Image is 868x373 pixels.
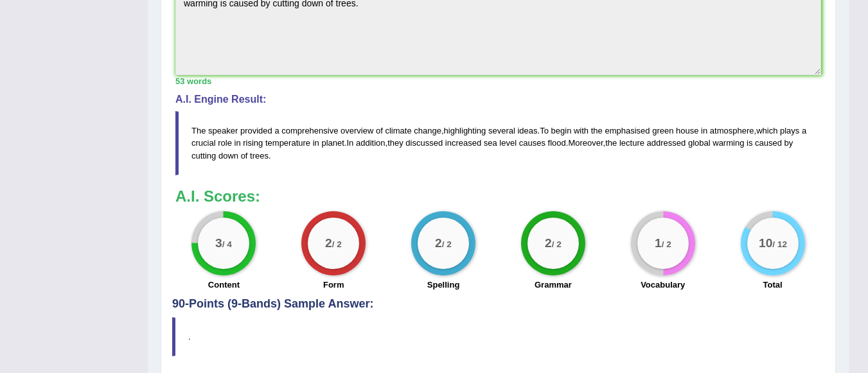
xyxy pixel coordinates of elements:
[759,236,772,250] big: 10
[747,138,752,148] span: is
[548,138,566,148] span: flood
[191,138,216,148] span: crucial
[218,138,232,148] span: role
[241,151,248,160] span: of
[780,126,799,135] span: plays
[755,138,782,148] span: caused
[405,138,443,148] span: discussed
[356,138,385,148] span: addition
[175,111,821,175] blockquote: , . , . , . , .
[641,279,685,291] label: Vocabulary
[605,138,617,148] span: the
[802,126,806,135] span: a
[574,126,589,135] span: with
[313,138,319,148] span: in
[332,239,342,249] small: / 2
[701,126,707,135] span: in
[619,138,644,148] span: lecture
[175,187,260,205] b: A.I. Scores:
[676,126,698,135] span: house
[772,239,787,249] small: / 12
[281,126,338,135] span: comprehensive
[442,239,452,249] small: / 2
[552,239,562,249] small: / 2
[235,138,241,148] span: in
[325,236,332,250] big: 2
[591,126,603,135] span: the
[172,317,824,356] blockquote: .
[215,236,222,250] big: 3
[243,138,263,148] span: rising
[661,239,671,249] small: / 2
[784,138,793,148] span: by
[387,138,403,148] span: they
[535,279,572,291] label: Grammar
[445,138,481,148] span: increased
[710,126,754,135] span: atmosphere
[444,126,486,135] span: highlighting
[551,126,572,135] span: begin
[688,138,711,148] span: global
[488,126,515,135] span: several
[191,126,206,135] span: The
[265,138,310,148] span: temperature
[240,126,272,135] span: provided
[385,126,411,135] span: climate
[218,151,238,160] span: down
[499,138,517,148] span: level
[756,126,777,135] span: which
[323,279,344,291] label: Form
[346,138,353,148] span: In
[274,126,279,135] span: a
[427,279,460,291] label: Spelling
[435,236,442,250] big: 2
[647,138,686,148] span: addressed
[605,126,650,135] span: emphasised
[175,94,821,105] h4: A.I. Engine Result:
[175,75,821,87] div: 53 words
[321,138,344,148] span: planet
[250,151,269,160] span: trees
[484,138,497,148] span: sea
[208,279,240,291] label: Content
[222,239,232,249] small: / 4
[517,126,537,135] span: ideas
[545,236,552,250] big: 2
[763,279,783,291] label: Total
[568,138,603,148] span: Moreover
[540,126,549,135] span: To
[208,126,238,135] span: speaker
[376,126,383,135] span: of
[341,126,373,135] span: overview
[652,126,673,135] span: green
[191,151,216,160] span: cutting
[519,138,545,148] span: causes
[655,236,662,250] big: 1
[713,138,744,148] span: warming
[414,126,441,135] span: change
